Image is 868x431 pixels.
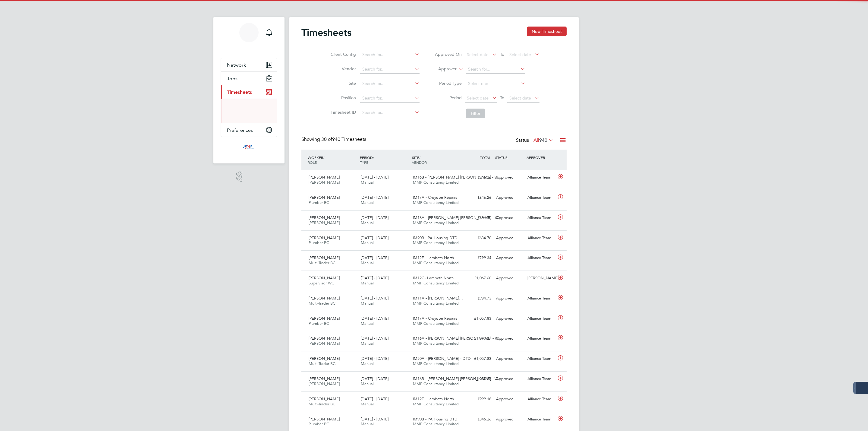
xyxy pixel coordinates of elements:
[494,334,525,344] div: Approved
[221,23,277,52] a: GS[PERSON_NAME]
[361,381,374,386] span: Manual
[462,334,494,344] div: £1,070.27
[494,253,525,263] div: Approved
[309,356,340,361] span: [PERSON_NAME]
[308,160,317,165] span: ROLE
[329,66,356,71] label: Vendor
[466,109,485,118] button: Filter
[361,301,374,306] span: Manual
[525,293,556,303] div: Alliance Team
[462,314,494,324] div: £1,057.83
[494,152,525,163] div: STATUS
[361,280,374,286] span: Manual
[498,50,506,58] span: To
[413,401,459,407] span: MMP Consultancy Limited
[361,336,388,341] span: [DATE] - [DATE]
[494,374,525,384] div: Approved
[413,361,459,366] span: MMP Consultancy Limited
[509,52,531,57] span: Select date
[361,316,388,321] span: [DATE] - [DATE]
[516,136,555,145] div: Status
[462,253,494,263] div: £799.34
[462,354,494,364] div: £1,057.83
[227,104,253,109] a: Timesheets
[321,136,332,142] span: 30 of
[329,52,356,57] label: Client Config
[413,341,459,346] span: MMP Consultancy Limited
[361,275,388,280] span: [DATE] - [DATE]
[221,72,277,85] button: Jobs
[329,109,356,115] label: Timesheet ID
[419,155,420,160] span: /
[413,296,463,301] span: IM11A - [PERSON_NAME]…
[462,374,494,384] div: £1,057.83
[309,240,329,245] span: Plumber BC
[413,381,459,386] span: MMP Consultancy Limited
[361,296,388,301] span: [DATE] - [DATE]
[245,171,262,176] span: Powered by
[245,176,262,181] span: Engage
[361,341,374,346] span: Manual
[227,127,253,133] span: Preferences
[309,341,340,346] span: [PERSON_NAME]
[213,17,285,163] nav: Main navigation
[227,76,237,81] span: Jobs
[462,293,494,303] div: £984.73
[525,233,556,243] div: Alliance Team
[361,215,388,220] span: [DATE] - [DATE]
[435,95,462,100] label: Period
[361,175,388,180] span: [DATE] - [DATE]
[361,180,374,185] span: Manual
[467,95,489,101] span: Select date
[413,396,458,401] span: IM12F - Lambeth North…
[467,52,489,57] span: Select date
[309,336,340,341] span: [PERSON_NAME]
[494,213,525,223] div: Approved
[360,80,420,88] input: Search for...
[309,215,340,220] span: [PERSON_NAME]
[361,260,374,265] span: Manual
[539,137,547,143] span: 940
[525,213,556,223] div: Alliance Team
[413,280,459,286] span: MMP Consultancy Limited
[494,394,525,404] div: Approved
[309,316,340,321] span: [PERSON_NAME]
[301,27,351,39] h2: Timesheets
[244,29,254,36] span: GS
[309,195,340,200] span: [PERSON_NAME]
[525,152,556,163] div: APPROVER
[361,417,388,422] span: [DATE] - [DATE]
[525,374,556,384] div: Alliance Team
[494,293,525,303] div: Approved
[227,113,248,118] a: Expenses
[498,94,506,102] span: To
[361,200,374,205] span: Manual
[309,175,340,180] span: [PERSON_NAME]
[462,213,494,223] div: £634.70
[301,136,367,143] div: Showing
[413,215,502,220] span: IM16A - [PERSON_NAME] [PERSON_NAME] - W…
[221,123,277,137] button: Preferences
[309,396,340,401] span: [PERSON_NAME]
[309,180,340,185] span: [PERSON_NAME]
[227,62,246,68] span: Network
[227,89,252,95] span: Timesheets
[309,275,340,280] span: [PERSON_NAME]
[462,414,494,424] div: £846.26
[429,66,457,72] label: Approver
[480,155,491,160] span: TOTAL
[525,334,556,344] div: Alliance Team
[309,235,340,240] span: [PERSON_NAME]
[413,235,458,240] span: IM90B - PA Housing DTD
[361,195,388,200] span: [DATE] - [DATE]
[236,171,262,182] a: Powered byEngage
[361,376,388,381] span: [DATE] - [DATE]
[221,85,277,99] button: Timesheets
[360,65,420,74] input: Search for...
[413,316,457,321] span: IM17A - Croydon Repairs
[413,255,458,260] span: IM12F - Lambeth North…
[358,152,410,168] div: PERIOD
[361,361,374,366] span: Manual
[413,175,502,180] span: IM16B - [PERSON_NAME] [PERSON_NAME] - W…
[525,354,556,364] div: Alliance Team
